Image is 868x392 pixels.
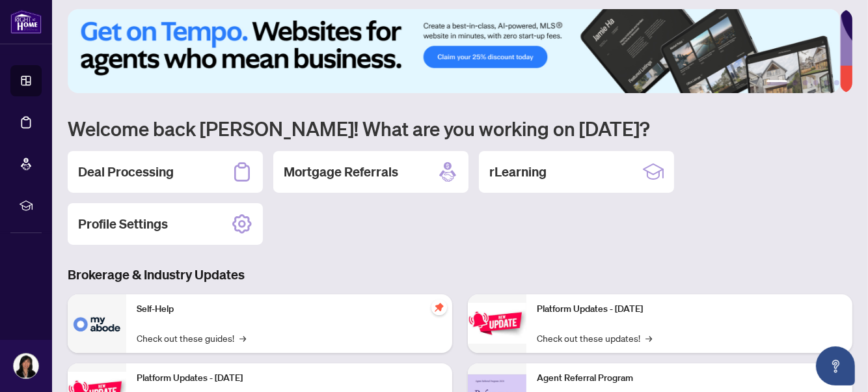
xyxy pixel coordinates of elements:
[803,80,808,85] button: 3
[137,371,442,385] p: Platform Updates - [DATE]
[137,331,246,345] a: Check out these guides!→
[78,215,168,233] h2: Profile Settings
[468,303,526,344] img: Platform Updates - June 23, 2025
[78,163,174,181] h2: Deal Processing
[816,346,855,385] button: Open asap
[766,80,787,85] button: 1
[239,331,246,345] span: →
[489,163,547,181] h2: rLearning
[68,294,126,353] img: Self-Help
[813,80,819,85] button: 4
[137,302,442,316] p: Self-Help
[537,371,842,385] p: Agent Referral Program
[284,163,398,181] h2: Mortgage Referrals
[537,331,652,345] a: Check out these updates!→
[824,80,829,85] button: 5
[68,116,852,141] h1: Welcome back [PERSON_NAME]! What are you working on [DATE]?
[431,300,447,315] span: pushpin
[14,354,38,378] img: Profile Icon
[68,9,840,93] img: Slide 0
[645,331,652,345] span: →
[834,80,839,85] button: 6
[68,266,852,284] h3: Brokerage & Industry Updates
[10,10,42,34] img: logo
[537,302,842,316] p: Platform Updates - [DATE]
[793,80,798,85] button: 2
